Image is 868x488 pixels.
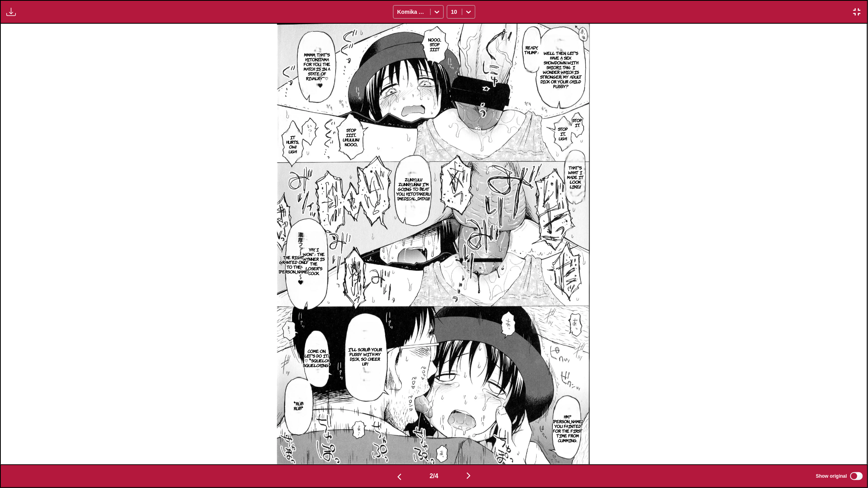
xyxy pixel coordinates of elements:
p: Stop it. [571,116,584,129]
span: Show original [816,473,847,479]
img: Download translated images [6,7,16,17]
input: Show original [850,472,863,480]
p: Zunyuu! Zunnyunn!! I'm going to beat you, Hitotakeru [MEDICAL_DATA]!!! [395,175,433,202]
p: Well then, let's have a sex showdown with Shiori-tan♪ I wonder which is stronger: my adult dick o... [538,49,584,90]
p: Mmmm, that's Hitoketama for you. The match is in a state of rivalry~♡ [299,51,335,82]
span: 2 / 4 [429,473,438,480]
p: The right granted only to the [PERSON_NAME] [278,253,310,275]
p: Yay, I won~♪ The winner is the loser's cock. [301,245,327,277]
img: Previous page [395,472,404,482]
p: Ready, thump♪ [523,43,541,56]
p: Stop iiit... Uhuuun! Nooo... [340,126,363,148]
p: Hm? [PERSON_NAME], you fainted for the first time from cumming. [552,413,585,444]
img: Manga Panel [277,24,590,465]
img: Next page [464,471,473,480]
p: Stop it... Ugh. [556,125,571,142]
p: That's what I made it look like!! [565,164,586,190]
p: I'll scrub your pussy with my dick, so cheer up! [346,345,385,367]
p: It hurts... Ow! Ugh [285,133,301,155]
p: Nooo... Stop iiit [427,36,443,53]
p: Come on, let's do it! ♡ *Squelch squelching* [301,347,332,369]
